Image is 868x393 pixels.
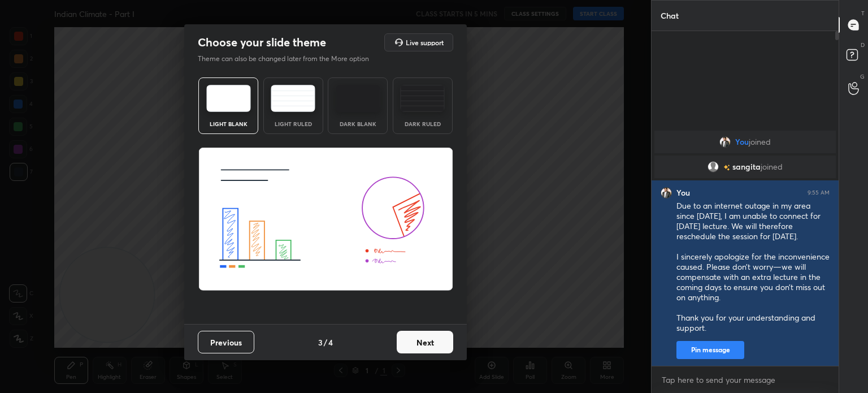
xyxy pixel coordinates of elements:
[861,41,865,49] p: D
[761,162,783,171] span: joined
[400,85,445,112] img: darkRuledTheme.de295e13.svg
[708,161,719,172] img: default.png
[328,336,333,348] h4: 4
[676,341,744,359] button: Pin message
[676,188,690,198] h6: You
[860,72,865,81] p: G
[406,39,444,46] h5: Live support
[400,121,445,127] div: Dark Ruled
[198,35,326,50] h2: Choose your slide theme
[198,148,453,291] img: lightThemeBanner.fbc32fad.svg
[723,165,730,171] img: no-rating-badge.077c3623.svg
[719,136,731,148] img: fbb3c24a9d964a2d9832b95166ca1330.jpg
[206,85,251,112] img: lightTheme.e5ed3b09.svg
[861,9,865,18] p: T
[397,331,453,353] button: Next
[652,128,839,366] div: grid
[735,137,749,146] span: You
[271,121,316,127] div: Light Ruled
[808,189,830,196] div: 9:55 AM
[732,162,761,171] span: sangita
[324,336,327,348] h4: /
[749,137,771,146] span: joined
[335,121,380,127] div: Dark Blank
[318,336,323,348] h4: 3
[198,331,254,353] button: Previous
[271,85,315,112] img: lightRuledTheme.5fabf969.svg
[206,121,251,127] div: Light Blank
[676,201,830,334] div: Due to an internet outage in my area since [DATE], I am unable to connect for [DATE] lecture. We ...
[198,54,381,64] p: Theme can also be changed later from the More option
[336,85,380,112] img: darkTheme.f0cc69e5.svg
[661,187,672,198] img: fbb3c24a9d964a2d9832b95166ca1330.jpg
[652,1,688,31] p: Chat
